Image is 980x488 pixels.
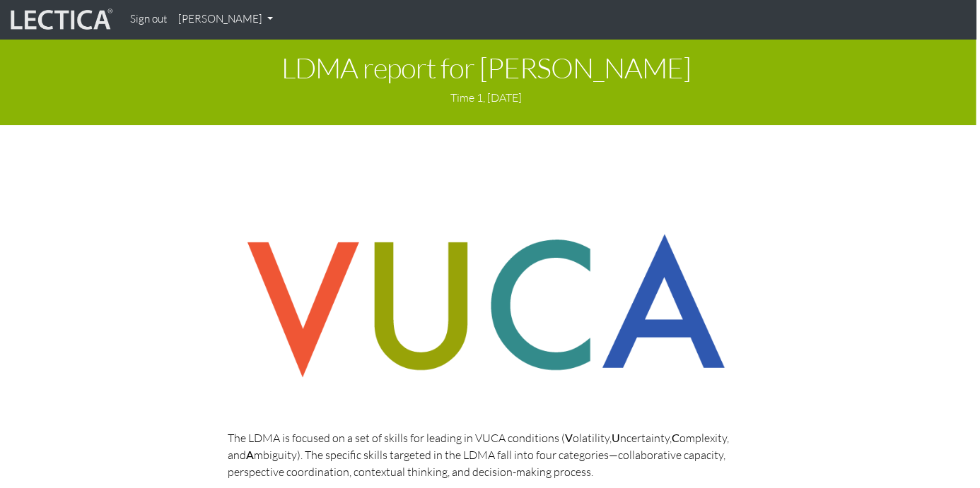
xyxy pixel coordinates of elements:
[672,431,679,444] strong: C
[246,448,254,461] strong: A
[6,89,965,106] p: Time 1, [DATE]
[7,6,113,33] img: lecticalive
[228,429,744,480] p: The LDMA is focused on a set of skills for leading in VUCA conditions ( olatility, ncertainty, om...
[228,216,744,395] img: vuca skills
[612,431,620,444] strong: U
[565,431,573,444] strong: V
[173,6,279,33] a: [PERSON_NAME]
[124,6,173,33] a: Sign out
[6,52,965,83] h1: LDMA report for [PERSON_NAME]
